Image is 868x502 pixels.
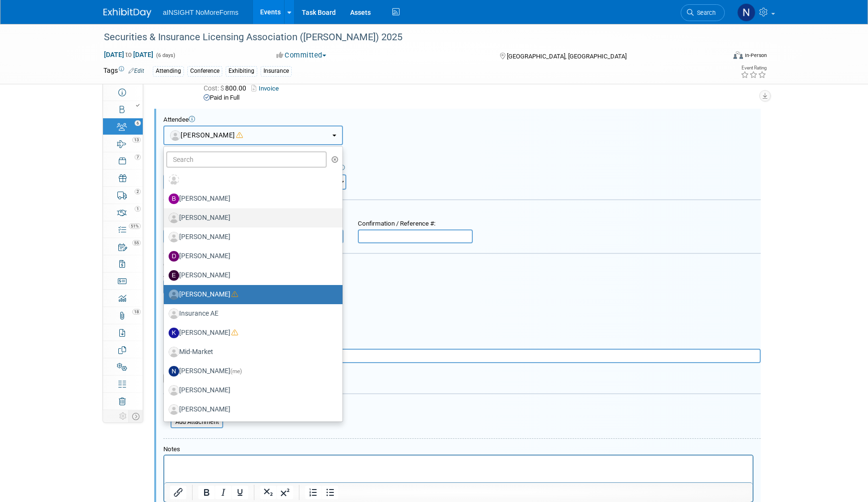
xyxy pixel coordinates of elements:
span: 51% [129,223,141,229]
div: Attending [153,66,184,76]
img: E.jpg [169,270,179,281]
iframe: Rich Text Area [164,456,753,497]
span: Cost: $ [204,84,225,92]
div: Conference [187,66,222,76]
div: Potential Scheduling Conflict [163,151,761,160]
div: Exhibiting [226,66,257,76]
div: Payment Notes [171,340,761,349]
label: [PERSON_NAME] [169,325,333,341]
div: Event Format [668,50,767,64]
label: [PERSON_NAME] [169,210,333,226]
img: Unassigned-User-Icon.png [169,174,179,185]
div: Cost: [163,261,761,269]
span: 55 [132,240,141,246]
span: 800.00 [204,84,250,92]
span: aINSIGHT NoMoreForms [163,9,239,16]
div: Attendance Format [285,165,423,173]
img: Associate-Profile-5.png [169,347,179,357]
button: Bold [198,486,215,499]
label: [PERSON_NAME] [169,383,333,398]
div: Attendee [163,116,761,124]
img: Nichole Brown [737,3,755,22]
label: [PERSON_NAME] [169,287,333,302]
img: Associate-Profile-5.png [169,232,179,242]
a: 2 [103,187,143,204]
div: In-Person [744,52,767,59]
div: Payment Details: [163,297,761,308]
input: Search [166,151,327,168]
div: Notes [163,445,754,454]
div: Event Rating [741,66,766,70]
button: Underline [232,486,248,499]
a: 55 [103,238,143,255]
img: N.jpg [169,366,179,376]
label: [PERSON_NAME] [169,191,333,206]
span: [GEOGRAPHIC_DATA], [GEOGRAPHIC_DATA] [507,53,627,60]
a: 13 [103,135,143,152]
label: Mid-Market [169,344,333,360]
button: [PERSON_NAME] [163,125,343,145]
a: 7 [103,152,143,169]
td: Tags [103,66,144,77]
span: 18 [132,309,141,315]
button: Subscript [260,486,276,499]
img: Associate-Profile-5.png [169,308,179,319]
div: Paid in Full [204,94,754,102]
label: [PERSON_NAME] [169,268,333,283]
button: Superscript [277,486,293,499]
span: [DATE] [DATE] [103,50,154,59]
a: 51% [103,221,143,238]
button: Bullet list [322,486,338,499]
label: [PERSON_NAME] [169,229,333,245]
label: Insurance AE [169,306,333,321]
button: Numbered list [305,486,321,499]
label: [PERSON_NAME] [169,364,333,379]
img: D.jpg [169,251,179,262]
a: Search [681,4,725,21]
img: ExhibitDay [103,8,151,18]
span: 2 [135,189,141,194]
span: (me) [230,368,242,375]
div: Registration / Ticket Info (optional) [163,206,761,215]
button: Italic [215,486,231,499]
label: [PERSON_NAME] [169,402,333,417]
td: Toggle Event Tabs [129,410,143,422]
div: Insurance [261,66,292,76]
span: 1 [135,206,141,212]
a: Edit [128,68,144,74]
img: Format-Inperson.png [733,51,743,59]
img: Associate-Profile-5.png [169,213,179,223]
div: Misc. Attachments & Notes [163,400,761,409]
img: Associate-Profile-5.png [169,385,179,396]
i: Booth reservation complete [136,103,139,107]
td: Personalize Event Tab Strip [117,410,129,422]
span: [PERSON_NAME] [170,131,243,139]
div: Confirmation / Reference #: [358,220,473,228]
span: 6 [135,120,141,126]
span: 7 [135,154,141,160]
div: Securities & Insurance Licensing Association ([PERSON_NAME]) 2025 [101,29,710,46]
span: Search [694,9,716,16]
img: B.jpg [169,194,179,204]
span: (6 days) [155,52,175,58]
a: 1 [103,204,143,221]
label: [PERSON_NAME] [169,249,333,264]
a: 18 [103,307,143,324]
button: Insert/edit link [170,486,186,499]
button: Committed [273,50,330,60]
a: Invoice [251,85,283,92]
span: to [124,51,133,58]
img: Associate-Profile-5.png [169,289,179,300]
span: 13 [132,137,141,143]
img: Associate-Profile-5.png [169,404,179,415]
img: K.jpg [169,328,179,338]
a: 6 [103,118,143,135]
